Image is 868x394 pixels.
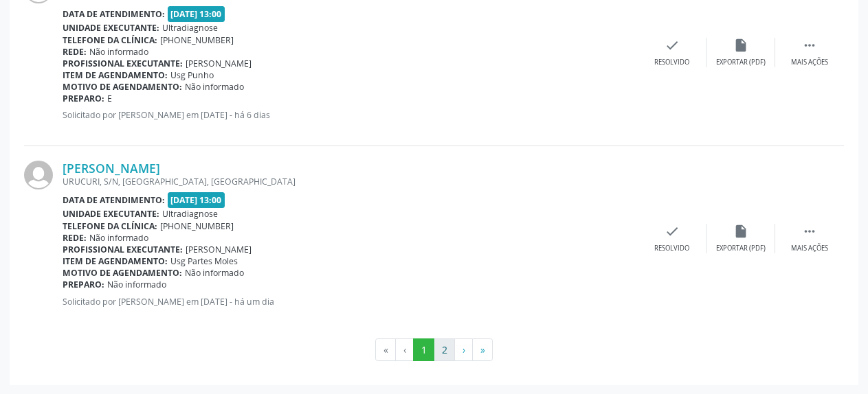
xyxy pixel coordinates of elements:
img: img [24,161,53,189]
p: Solicitado por [PERSON_NAME] em [DATE] - há um dia [63,296,638,308]
b: Preparo: [63,279,104,290]
b: Data de atendimento: [63,194,165,206]
b: Telefone da clínica: [63,34,157,46]
span: Não informado [185,267,244,279]
i: check [665,38,680,53]
b: Telefone da clínica: [63,220,157,232]
span: Não informado [107,279,166,290]
span: Usg Partes Moles [170,255,238,267]
b: Preparo: [63,93,104,104]
b: Rede: [63,46,87,58]
span: [DATE] 13:00 [168,192,225,208]
i:  [802,38,817,53]
span: Não informado [89,232,148,244]
b: Unidade executante: [63,22,159,34]
b: Profissional executante: [63,58,183,69]
a: [PERSON_NAME] [63,161,160,176]
span: Usg Punho [170,69,214,81]
span: Não informado [89,46,148,58]
span: [PHONE_NUMBER] [160,220,234,232]
span: Não informado [185,81,244,93]
span: Ultradiagnose [162,22,218,34]
span: [PHONE_NUMBER] [160,34,234,46]
button: Go to last page [472,338,493,362]
i:  [802,224,817,239]
span: [PERSON_NAME] [186,58,252,69]
div: Exportar (PDF) [716,58,766,67]
i: check [665,224,680,239]
span: [PERSON_NAME] [186,244,252,255]
i: insert_drive_file [733,38,748,53]
span: E [107,93,112,104]
b: Data de atendimento: [63,8,165,20]
b: Motivo de agendamento: [63,81,182,93]
div: Resolvido [654,58,689,67]
button: Go to page 1 [413,338,434,362]
b: Item de agendamento: [63,69,168,81]
b: Rede: [63,232,87,244]
span: Ultradiagnose [162,208,218,220]
div: Exportar (PDF) [716,244,766,253]
div: Mais ações [791,244,828,253]
button: Go to page 2 [434,338,455,362]
i: insert_drive_file [733,224,748,239]
div: URUCURI, S/N, [GEOGRAPHIC_DATA], [GEOGRAPHIC_DATA] [63,176,638,187]
b: Profissional executante: [63,244,183,255]
div: Mais ações [791,58,828,67]
b: Motivo de agendamento: [63,267,182,279]
b: Unidade executante: [63,208,159,220]
p: Solicitado por [PERSON_NAME] em [DATE] - há 6 dias [63,109,638,121]
button: Go to next page [454,338,473,362]
div: Resolvido [654,244,689,253]
b: Item de agendamento: [63,255,168,267]
span: [DATE] 13:00 [168,6,225,22]
ul: Pagination [24,338,844,362]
